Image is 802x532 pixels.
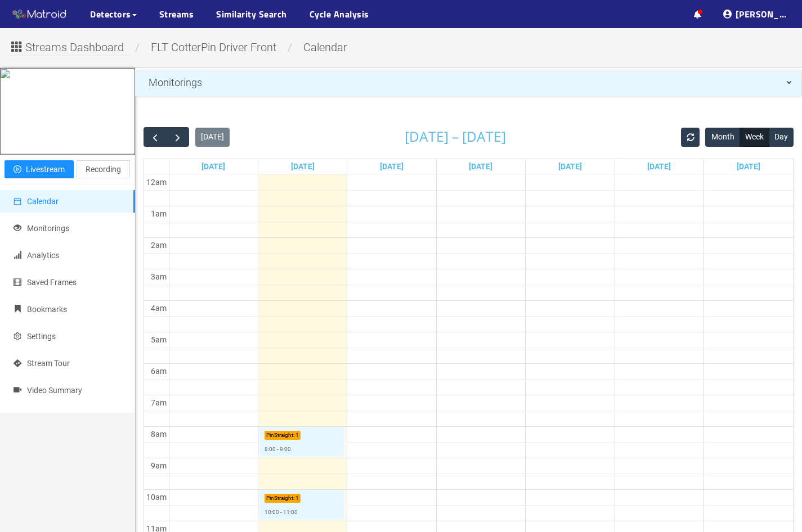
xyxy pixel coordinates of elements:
p: 1 [295,431,299,440]
p: 8:00 - 9:00 [265,445,291,454]
span: Settings [27,332,56,341]
p: 10:00 - 11:00 [265,508,298,517]
button: Week [740,128,769,147]
div: 1am [149,208,169,220]
span: FLT CotterPin Driver Front [142,40,285,54]
span: Streams Dashboard [25,39,124,56]
span: Recording [86,163,121,175]
div: 5am [149,333,169,346]
a: Streams [159,7,194,21]
span: Detectors [90,7,131,21]
a: Similarity Search [216,7,287,21]
span: Saved Frames [27,278,77,287]
span: Calendar [27,197,59,206]
span: Livestream [26,163,65,175]
div: 10am [144,491,169,503]
button: Previous Week [144,127,167,147]
div: 4am [149,302,169,314]
button: [DATE] [195,128,230,147]
a: Go to September 27, 2025 [734,159,763,174]
div: 6am [149,365,169,377]
a: Streams Dashboard [8,44,132,53]
p: 1 [295,494,299,503]
div: 7am [149,396,169,409]
a: Go to September 21, 2025 [199,159,227,174]
div: 9am [149,459,169,472]
div: 3am [149,270,169,283]
button: Day [769,128,794,147]
h2: [DATE] – [DATE] [405,129,506,145]
div: 2am [149,239,169,251]
button: Next Week [166,127,189,147]
p: PinStraight : [266,494,294,503]
a: Go to September 26, 2025 [645,159,673,174]
span: setting [14,332,21,340]
span: Analytics [27,251,59,260]
button: Streams Dashboard [8,37,132,55]
a: Go to September 24, 2025 [467,159,495,174]
button: Recording [77,160,130,178]
img: Matroid logo [11,6,68,23]
button: Month [705,128,740,147]
div: Monitorings [135,71,802,94]
span: calendar [14,197,21,205]
span: Video Summary [27,386,82,395]
span: Bookmarks [27,305,67,314]
span: play-circle [14,165,21,174]
a: Go to September 22, 2025 [289,159,317,174]
span: / [132,40,142,54]
p: PinStraight : [266,431,294,440]
div: 12am [144,176,169,188]
button: play-circleLivestream [5,160,74,178]
a: Go to September 23, 2025 [378,159,406,174]
img: 68d1613d9448d8390b47aa50_full.jpg [1,69,10,154]
div: 8am [149,428,169,440]
span: Monitorings [27,224,69,233]
a: Go to September 25, 2025 [556,159,584,174]
span: calendar [295,40,356,54]
span: / [285,40,295,54]
a: Cycle Analysis [310,7,369,21]
span: Monitorings [149,76,202,88]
